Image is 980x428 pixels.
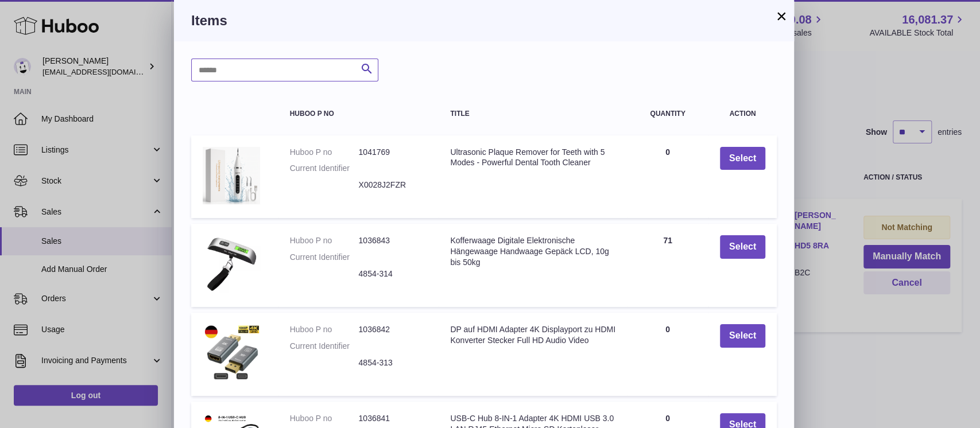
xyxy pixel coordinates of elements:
[720,235,765,259] button: Select
[450,324,615,346] div: DP auf HDMI Adapter 4K Displayport zu HDMI Konverter Stecker Full HD Audio Video
[627,224,708,307] td: 71
[450,147,615,169] div: Ultrasonic Plaque Remover for Teeth with 5 Modes - Powerful Dental Tooth Cleaner
[290,324,359,335] dt: Huboo P no
[358,235,427,246] dd: 1036843
[450,235,615,268] div: Kofferwaage Digitale Elektronische Hängewaage Handwaage Gepäck LCD, 10g bis 50kg
[627,99,708,129] th: Quantity
[358,180,427,190] dd: X0028J2FZR
[290,413,359,424] dt: Huboo P no
[358,147,427,158] dd: 1041769
[290,163,359,174] dt: Current Identifier
[708,99,777,129] th: Action
[191,11,777,30] h3: Items
[720,324,765,348] button: Select
[358,269,427,279] dd: 4854-314
[627,135,708,219] td: 0
[278,99,439,129] th: Huboo P no
[203,235,260,293] img: Kofferwaage Digitale Elektronische Hängewaage Handwaage Gepäck LCD, 10g bis 50kg
[290,147,359,158] dt: Huboo P no
[290,252,359,263] dt: Current Identifier
[358,413,427,424] dd: 1036841
[358,357,427,368] dd: 4854-313
[358,324,427,335] dd: 1036842
[627,313,708,396] td: 0
[439,99,627,129] th: Title
[720,147,765,170] button: Select
[290,235,359,246] dt: Huboo P no
[774,9,788,23] button: ×
[203,147,260,204] img: Ultrasonic Plaque Remover for Teeth with 5 Modes - Powerful Dental Tooth Cleaner
[203,324,260,382] img: DP auf HDMI Adapter 4K Displayport zu HDMI Konverter Stecker Full HD Audio Video
[290,341,359,352] dt: Current Identifier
